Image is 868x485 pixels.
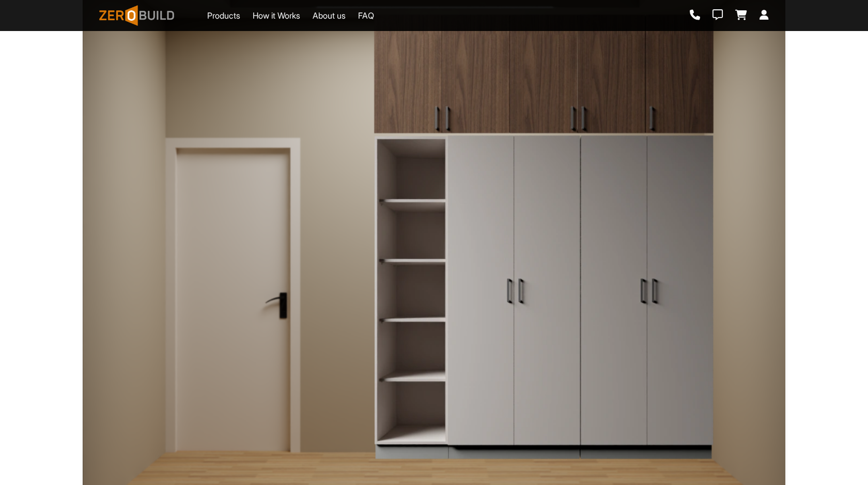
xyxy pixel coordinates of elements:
a: Products [207,9,240,22]
a: Login [760,10,769,21]
img: ZeroBuild logo [99,5,174,26]
a: How it Works [253,9,300,22]
img: 8ft Wardrobe with Left Open Box - Sandstone - 210 x 225 x 57 cm [374,134,714,460]
img: 8ft Loft - Walnut Brown - 80 x 225 x 10 cm [374,13,714,134]
a: FAQ [358,9,374,22]
a: About us [313,9,346,22]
